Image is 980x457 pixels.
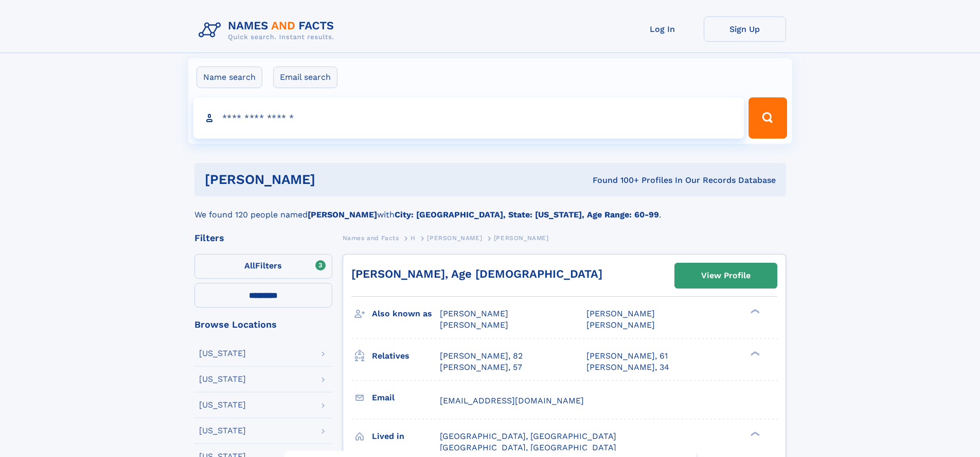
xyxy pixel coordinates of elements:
[586,320,655,330] span: [PERSON_NAME]
[194,196,786,221] div: We found 120 people named with .
[701,264,751,287] div: View Profile
[343,231,399,244] a: Names and Facts
[427,234,482,242] span: [PERSON_NAME]
[494,234,549,242] span: [PERSON_NAME]
[351,267,602,280] a: [PERSON_NAME], Age [DEMOGRAPHIC_DATA]
[440,362,522,373] a: [PERSON_NAME], 57
[748,350,760,357] div: ❯
[273,66,337,88] label: Email search
[440,396,584,405] span: [EMAIL_ADDRESS][DOMAIN_NAME]
[199,427,246,435] div: [US_STATE]
[372,305,440,323] h3: Also known as
[748,430,760,437] div: ❯
[199,375,246,383] div: [US_STATE]
[194,233,332,243] div: Filters
[372,428,440,445] h3: Lived in
[454,175,776,186] div: Found 100+ Profiles In Our Records Database
[395,210,659,219] b: City: [GEOGRAPHIC_DATA], State: [US_STATE], Age Range: 60-99
[244,261,255,270] span: All
[194,254,332,279] label: Filters
[372,389,440,407] h3: Email
[748,308,760,315] div: ❯
[440,443,616,452] span: [GEOGRAPHIC_DATA], [GEOGRAPHIC_DATA]
[197,66,262,88] label: Name search
[194,320,332,329] div: Browse Locations
[704,16,786,42] a: Sign Up
[586,362,669,373] a: [PERSON_NAME], 34
[440,431,616,441] span: [GEOGRAPHIC_DATA], [GEOGRAPHIC_DATA]
[205,173,454,186] h1: [PERSON_NAME]
[621,16,704,42] a: Log In
[586,309,655,318] span: [PERSON_NAME]
[427,231,482,244] a: [PERSON_NAME]
[440,309,508,318] span: [PERSON_NAME]
[193,97,744,139] input: search input
[194,16,343,44] img: Logo Names and Facts
[308,210,377,219] b: [PERSON_NAME]
[411,234,416,242] span: H
[372,347,440,365] h3: Relatives
[440,350,523,362] a: [PERSON_NAME], 82
[411,231,416,244] a: H
[675,263,777,288] a: View Profile
[586,350,668,362] a: [PERSON_NAME], 61
[199,349,246,358] div: [US_STATE]
[199,401,246,409] div: [US_STATE]
[440,320,508,330] span: [PERSON_NAME]
[749,97,787,139] button: Search Button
